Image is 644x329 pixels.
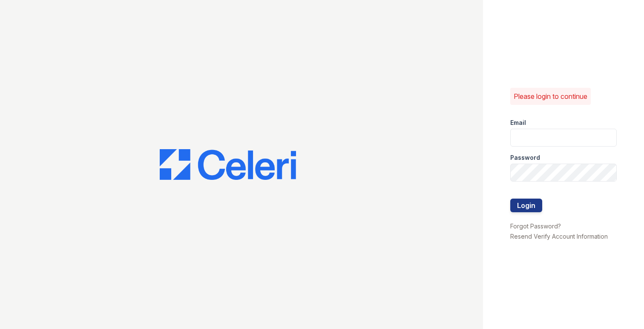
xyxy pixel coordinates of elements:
[510,233,608,240] a: Resend Verify Account Information
[510,199,542,212] button: Login
[510,118,526,127] label: Email
[510,153,540,162] label: Password
[514,91,587,101] p: Please login to continue
[510,222,561,230] a: Forgot Password?
[160,149,296,180] img: CE_Logo_Blue-a8612792a0a2168367f1c8372b55b34899dd931a85d93a1a3d3e32e68fde9ad4.png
